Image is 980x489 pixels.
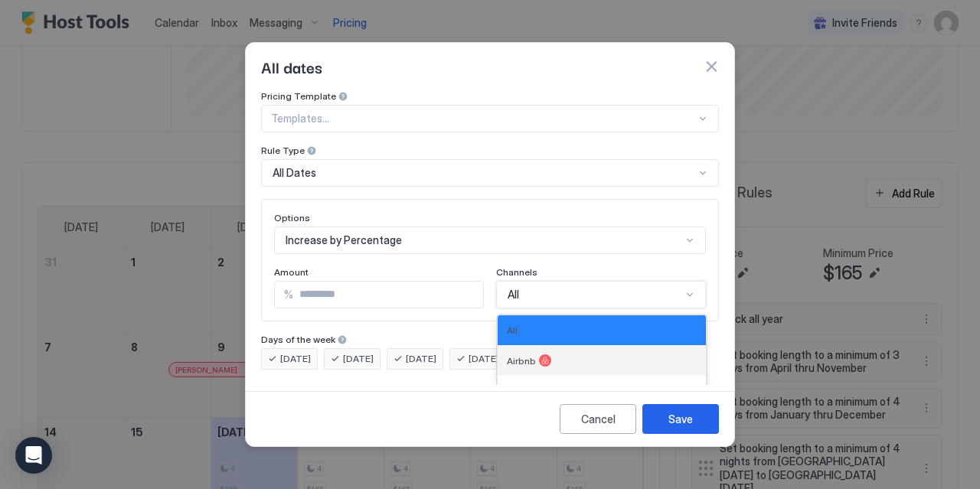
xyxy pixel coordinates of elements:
[15,437,52,474] div: Open Intercom Messenger
[560,404,636,434] button: Cancel
[261,145,305,156] span: Rule Type
[507,355,536,367] span: Airbnb
[343,352,374,366] span: [DATE]
[280,352,311,366] span: [DATE]
[261,55,322,78] span: All dates
[284,288,293,302] span: %
[508,288,519,302] span: All
[642,404,719,434] button: Save
[406,352,436,366] span: [DATE]
[261,334,335,345] span: Days of the week
[293,282,483,308] input: Input Field
[274,212,310,223] span: Options
[274,266,309,278] span: Amount
[261,90,336,102] span: Pricing Template
[668,411,693,427] div: Save
[507,324,518,336] span: All
[273,166,316,180] span: All Dates
[581,411,616,427] div: Cancel
[286,233,402,247] span: Increase by Percentage
[496,266,537,278] span: Channels
[469,352,499,366] span: [DATE]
